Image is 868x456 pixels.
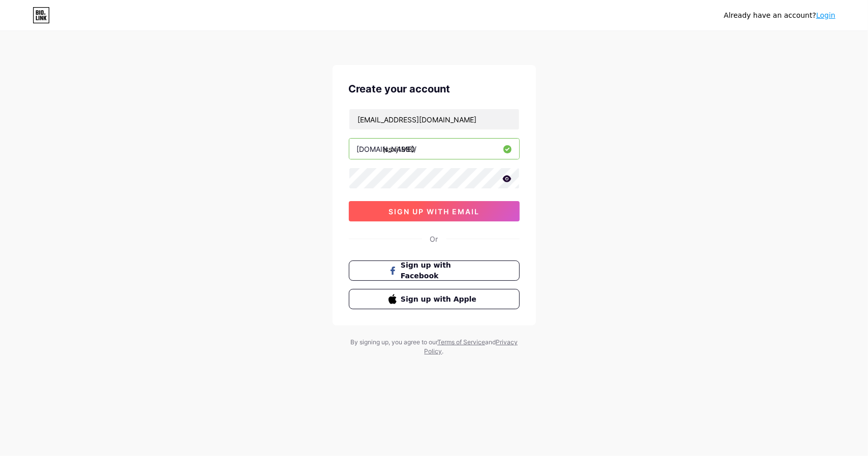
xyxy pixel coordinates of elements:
input: Email [349,109,519,129]
button: Sign up with Facebook [349,260,520,281]
div: By signing up, you agree to our and . [348,338,521,356]
span: sign up with email [388,207,480,216]
div: Already have an account? [724,10,835,21]
input: username [349,139,519,159]
div: [DOMAIN_NAME]/ [357,144,417,154]
div: Create your account [349,81,520,96]
div: Or [430,234,438,244]
a: Terms of Service [437,338,485,346]
button: Sign up with Apple [349,289,520,309]
span: Sign up with Facebook [401,260,480,281]
button: sign up with email [349,201,520,221]
a: Login [816,11,835,19]
span: Sign up with Apple [401,294,480,305]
